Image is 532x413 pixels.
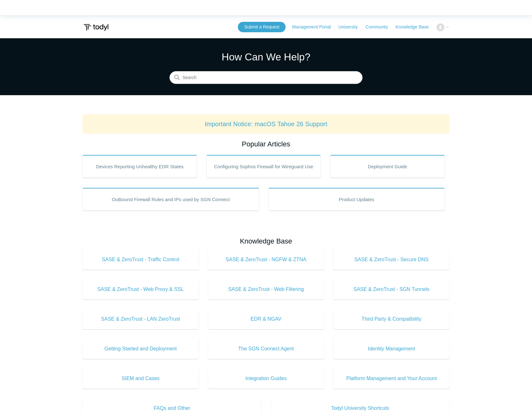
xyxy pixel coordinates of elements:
span: Identity Management [343,345,440,353]
span: SASE & ZeroTrust - Traffic Control [92,256,189,263]
span: FAQs and Other [92,404,252,412]
input: Search [170,71,362,84]
h1: How Can We Help? [170,49,362,65]
a: SASE & ZeroTrust - LAN ZeroTrust [83,309,199,329]
a: Integration Guides [208,368,324,389]
a: Product Updates [269,188,445,211]
span: SASE & ZeroTrust - Web Proxy & SSL [92,286,189,293]
span: SASE & ZeroTrust - Web Filtering [218,286,315,293]
span: SASE & ZeroTrust - LAN ZeroTrust [92,315,189,323]
span: Getting Started and Deployment [92,345,189,353]
span: The SGN Connect Agent [218,345,315,353]
img: Todyl Support Center Help Center home page [83,22,109,33]
span: Third Party & Compatibility [343,315,440,323]
span: SASE & ZeroTrust - SGN Tunnels [343,286,440,293]
h2: Knowledge Base [83,236,449,246]
span: SASE & ZeroTrust - Secure DNS [343,256,440,263]
a: SASE & ZeroTrust - Web Proxy & SSL [83,279,199,299]
a: Deployment Guide [330,155,445,178]
span: EDR & NGAV [218,315,315,323]
a: Knowledge Base [396,24,435,30]
span: Integration Guides [218,375,315,382]
a: SIEM and Cases [83,368,199,389]
a: Getting Started and Deployment [83,339,199,359]
h2: Popular Articles [83,139,449,149]
a: The SGN Connect Agent [208,339,324,359]
a: SASE & ZeroTrust - NGFW & ZTNA [208,250,324,270]
a: Devices Reporting Unhealthy EDR States [83,155,197,178]
a: Platform Management and Your Account [333,368,449,389]
span: Todyl University Shortcuts [280,404,440,412]
a: SASE & ZeroTrust - Web Filtering [208,279,324,299]
a: Identity Management [333,339,449,359]
a: SASE & ZeroTrust - Traffic Control [83,250,199,270]
span: Platform Management and Your Account [343,375,440,382]
a: Configuring Sophos Firewall for Wireguard Use [207,155,321,178]
a: Submit a Request [238,22,286,32]
a: Management Portal [292,24,337,30]
a: Community [366,24,394,30]
a: Outbound Firewall Rules and IPs used by SGN Connect [83,188,259,211]
a: Important Notice: macOS Tahoe 26 Support [205,120,327,127]
a: SASE & ZeroTrust - Secure DNS [333,250,449,270]
a: Third Party & Compatibility [333,309,449,329]
a: University [338,24,364,30]
span: SIEM and Cases [92,375,189,382]
a: SASE & ZeroTrust - SGN Tunnels [333,279,449,299]
span: SASE & ZeroTrust - NGFW & ZTNA [218,256,315,263]
a: EDR & NGAV [208,309,324,329]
